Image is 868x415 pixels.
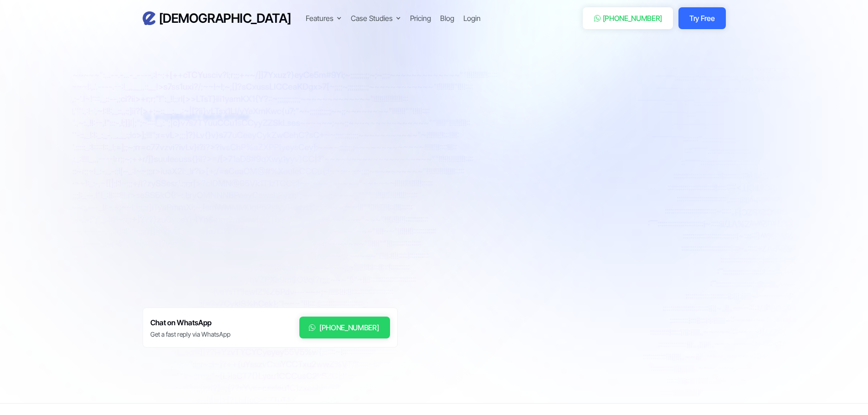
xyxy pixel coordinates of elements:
[351,13,401,24] div: Case Studies
[306,13,334,24] div: Features
[603,13,663,24] div: [PHONE_NUMBER]
[440,13,454,24] a: Blog
[155,113,249,122] div: #1 Community SMS Platform
[319,322,379,333] div: [PHONE_NUMBER]
[150,330,231,339] div: Get a fast reply via WhatsApp
[463,13,481,24] a: Login
[159,10,291,26] h3: [DEMOGRAPHIC_DATA]
[306,13,342,24] div: Features
[351,13,393,24] div: Case Studies
[143,10,291,26] a: home
[150,317,231,329] h6: Chat on WhatsApp
[583,7,673,29] a: [PHONE_NUMBER]
[410,13,431,24] a: Pricing
[678,7,725,29] a: Try Free
[299,317,390,338] a: [PHONE_NUMBER]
